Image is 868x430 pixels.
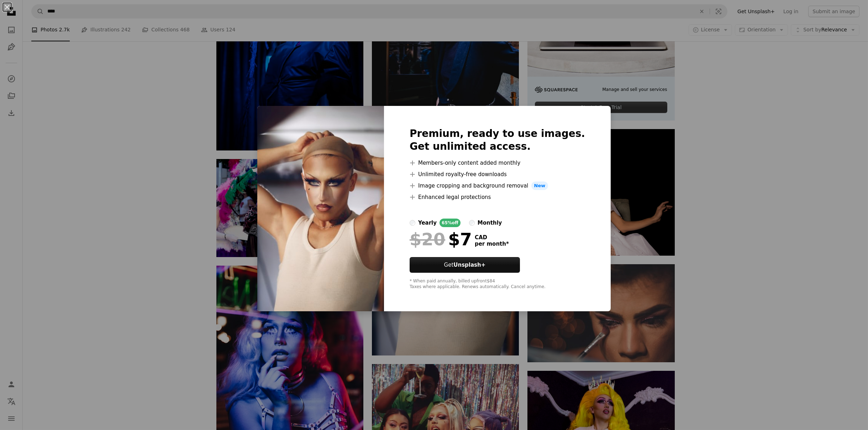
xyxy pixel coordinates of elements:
[475,234,509,241] span: CAD
[418,219,437,227] div: yearly
[478,219,502,227] div: monthly
[410,193,585,201] li: Enhanced legal protections
[410,278,585,290] div: * When paid annually, billed upfront $84 Taxes where applicable. Renews automatically. Cancel any...
[531,181,548,190] span: New
[440,219,461,227] div: 65% off
[410,181,585,190] li: Image cropping and background removal
[469,220,475,226] input: monthly
[453,262,485,268] strong: Unsplash+
[410,159,585,167] li: Members-only content added monthly
[410,170,585,179] li: Unlimited royalty-free downloads
[410,257,520,273] button: GetUnsplash+
[410,230,445,249] span: $20
[475,241,509,247] span: per month *
[410,220,415,226] input: yearly65%off
[257,106,384,311] img: premium_photo-1682001110067-2d30b94b5cf9
[410,230,472,249] div: $7
[410,127,585,153] h2: Premium, ready to use images. Get unlimited access.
